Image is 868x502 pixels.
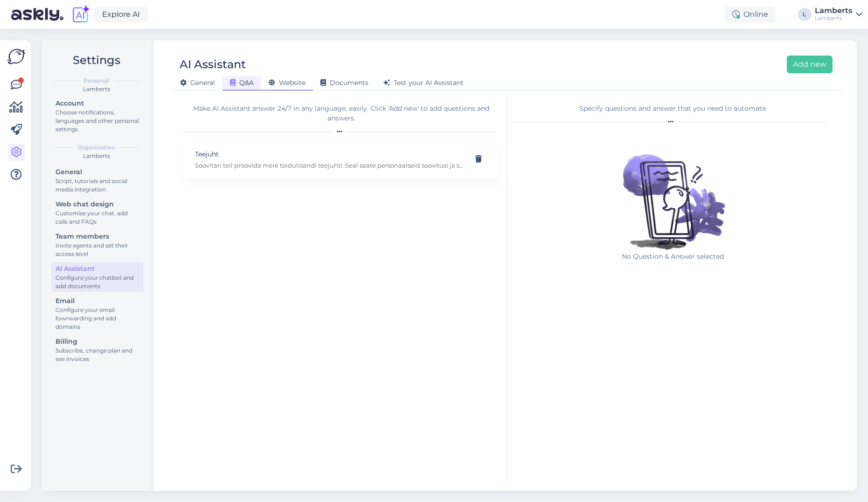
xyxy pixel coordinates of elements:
[183,140,500,178] div: TeejuhtSoovitan teil proovida meie toidulisandi teejuhti. Seal saate personaalseid soovitusi ja s...
[612,252,733,262] p: No Question & Answer selected
[56,274,139,290] div: Configure your chatbot and add documents
[56,177,139,194] div: Script, tutorials and social media integration
[51,230,144,260] a: Team membersInvite agents and set their access level
[51,295,144,332] a: EmailConfigure your email fowrwarding and add domains
[195,161,465,170] p: Soovitan teil proovida meie toidulisandi teejuhti. Seal saate personaalseid soovitusi ja suunisei...
[320,78,368,87] span: Documents
[56,209,139,226] div: Customise your chat, add calls and FAQs
[49,85,144,93] div: Lamberts
[815,14,852,22] div: Lamberts
[612,130,733,252] img: No qna
[56,306,139,331] div: Configure your email fowrwarding and add domains
[56,199,139,209] div: Web chat design
[725,6,776,23] div: Online
[56,264,139,274] div: AI Assistant
[269,78,306,87] span: Website
[94,7,148,22] a: Explore AI
[56,167,139,177] div: General
[383,78,464,87] span: Test your AI Assistant
[7,48,25,65] img: Askly Logo
[56,296,139,306] div: Email
[815,7,852,14] div: Lamberts
[71,5,90,24] img: explore-ai
[183,104,500,123] div: Make AI Assistant answer 24/7 in any language, easily. Click 'Add new' to add questions and answers.
[51,335,144,365] a: BillingSubscribe, change plan and see invoices
[514,104,832,113] div: Specify questions and answer that you need to automate
[56,346,139,363] div: Subscribe, change plan and see invoices
[51,166,144,195] a: GeneralScript, tutorials and social media integration
[56,99,139,108] div: Account
[815,7,862,22] a: LambertsLamberts
[51,198,144,227] a: Web chat designCustomise your chat, add calls and FAQs
[56,108,139,134] div: Choose notifications, languages and other personal settings
[56,337,139,346] div: Billing
[180,56,246,73] div: AI Assistant
[798,8,811,21] div: L
[51,262,144,292] a: AI AssistantConfigure your chatbot and add documents
[56,232,139,241] div: Team members
[84,77,110,85] b: Personal
[195,149,465,159] p: Teejuht
[787,56,833,73] button: Add new
[230,78,254,87] span: Q&A
[51,97,144,135] a: AccountChoose notifications, languages and other personal settings
[49,152,144,160] div: Lamberts
[78,143,116,152] b: Organization
[56,241,139,258] div: Invite agents and set their access level
[49,51,144,69] h2: Settings
[180,78,215,87] span: General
